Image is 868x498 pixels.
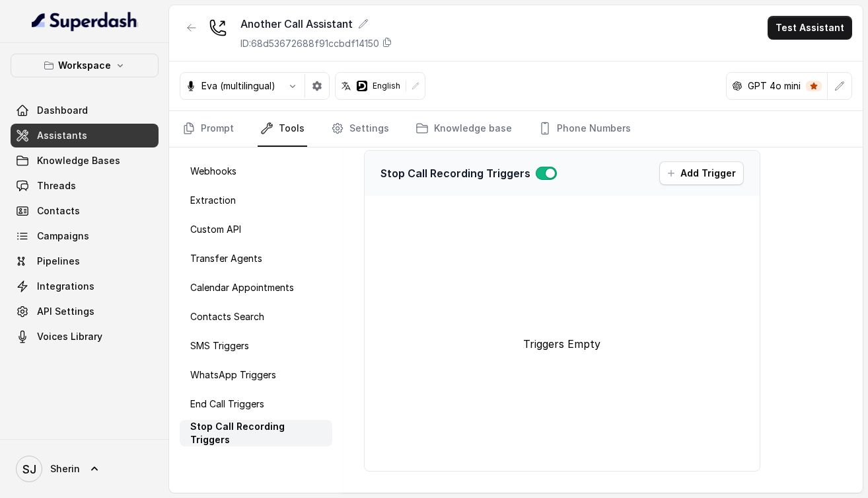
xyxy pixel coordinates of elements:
[190,223,241,236] p: Custom API
[11,450,159,487] a: Sherin
[11,249,159,273] a: Pipelines
[190,252,262,265] p: Transfer Agents
[523,336,600,352] p: Triggers Empty
[748,79,801,93] p: GPT 4o mini
[373,81,400,91] p: English
[380,165,530,181] p: Stop Call Recording Triggers
[11,124,159,147] a: Assistants
[413,111,515,147] a: Knowledge base
[180,111,236,147] a: Prompt
[11,174,159,198] a: Threads
[11,274,159,298] a: Integrations
[201,79,275,93] p: Eva (multilingual)
[190,368,276,382] p: WhatsApp Triggers
[11,325,159,349] a: Voices Library
[11,300,159,323] a: API Settings
[240,37,379,50] p: ID: 68d53672688f91ccbdf14150
[11,54,159,77] button: Workspace
[768,16,852,40] button: Test Assistant
[190,194,236,207] p: Extraction
[357,81,367,91] svg: deepgram logo
[32,11,138,32] img: light.svg
[11,99,159,122] a: Dashboard
[732,81,742,91] svg: openai logo
[190,310,264,323] p: Contacts Search
[180,111,852,147] nav: Tabs
[659,161,744,185] button: Add Trigger
[536,111,633,147] a: Phone Numbers
[190,397,264,411] p: End Call Triggers
[190,165,236,178] p: Webhooks
[258,111,307,147] a: Tools
[190,420,322,446] p: Stop Call Recording Triggers
[11,199,159,223] a: Contacts
[190,339,249,353] p: SMS Triggers
[240,16,392,32] div: Another Call Assistant
[11,224,159,248] a: Campaigns
[11,149,159,173] a: Knowledge Bases
[328,111,392,147] a: Settings
[190,281,294,294] p: Calendar Appointments
[58,58,111,73] p: Workspace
